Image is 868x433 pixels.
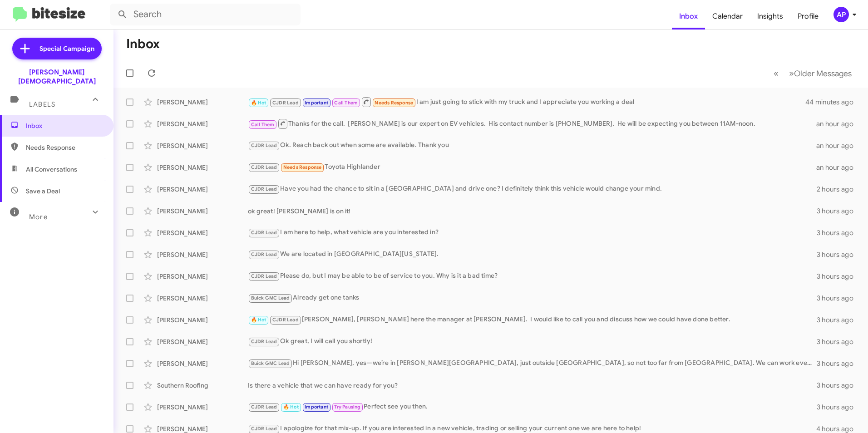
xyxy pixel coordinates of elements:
span: CJDR Lead [251,273,277,279]
div: [PERSON_NAME] [157,403,248,412]
div: [PERSON_NAME] [157,359,248,368]
nav: Page navigation example [769,64,857,83]
span: CJDR Lead [251,143,277,148]
button: Previous [768,64,784,83]
div: 3 hours ago [817,359,861,368]
div: 3 hours ago [817,228,861,237]
span: Older Messages [794,69,852,79]
div: an hour ago [816,141,861,150]
div: [PERSON_NAME] [157,207,248,216]
a: Special Campaign [12,38,102,59]
div: Is there a vehicle that we can have ready for you? [248,381,817,390]
button: AP [826,7,858,22]
span: Call Them [334,100,358,106]
span: 🔥 Hot [251,317,266,323]
div: 44 minutes ago [806,98,861,107]
span: CJDR Lead [272,317,299,323]
span: Inbox [26,121,103,130]
div: [PERSON_NAME] [157,163,248,172]
span: Try Pausing [334,404,360,410]
div: [PERSON_NAME] [157,185,248,194]
span: Needs Response [283,164,322,170]
span: Labels [29,100,55,108]
span: Special Campaign [39,44,94,53]
div: Hi [PERSON_NAME], yes—we’re in [PERSON_NAME][GEOGRAPHIC_DATA], just outside [GEOGRAPHIC_DATA], so... [248,358,817,369]
div: Please do, but I may be able to be of service to you. Why is it a bad time? [248,271,817,281]
div: [PERSON_NAME] [157,337,248,346]
div: We are located in [GEOGRAPHIC_DATA][US_STATE]. [248,249,817,260]
span: Needs Response [375,100,413,106]
h1: Inbox [126,37,160,51]
div: 3 hours ago [817,337,861,346]
div: 3 hours ago [817,381,861,390]
a: Calendar [705,3,750,30]
span: 🔥 Hot [283,404,299,410]
span: Call Them [251,122,275,128]
span: CJDR Lead [251,339,277,344]
div: Southern Roofing [157,381,248,390]
span: 🔥 Hot [251,100,266,106]
span: Needs Response [26,143,103,152]
span: Save a Deal [26,187,60,196]
button: Next [784,64,857,83]
div: Already get one tanks [248,293,817,303]
span: Buick GMC Lead [251,295,290,301]
span: CJDR Lead [251,230,277,236]
div: 3 hours ago [817,272,861,281]
div: Thanks for the call. [PERSON_NAME] is our expert on EV vehicles. His contact number is [PHONE_NUM... [248,118,816,129]
div: an hour ago [816,119,861,128]
span: CJDR Lead [251,404,277,410]
div: [PERSON_NAME] [157,119,248,128]
span: « [774,68,779,79]
input: Search [110,4,301,25]
div: 3 hours ago [817,403,861,412]
div: 3 hours ago [817,294,861,303]
div: [PERSON_NAME] [157,98,248,107]
div: ok great! [PERSON_NAME] is on it! [248,207,817,216]
div: Perfect see you then. [248,402,817,412]
div: Ok. Reach back out when some are available. Thank you [248,140,816,151]
div: 3 hours ago [817,315,861,325]
a: Insights [750,3,790,30]
div: Have you had the chance to sit in a [GEOGRAPHIC_DATA] and drive one? I definitely think this vehi... [248,184,817,194]
div: 3 hours ago [817,207,861,216]
span: All Conversations [26,165,77,174]
span: CJDR Lead [251,251,277,257]
a: Inbox [672,3,705,30]
span: CJDR Lead [251,426,277,432]
span: » [789,68,794,79]
div: 2 hours ago [817,185,861,194]
a: Profile [790,3,826,30]
div: [PERSON_NAME] [157,228,248,237]
div: [PERSON_NAME] [157,315,248,325]
div: [PERSON_NAME] [157,141,248,150]
span: Buick GMC Lead [251,360,290,366]
span: CJDR Lead [272,100,299,106]
div: [PERSON_NAME] [157,250,248,259]
span: CJDR Lead [251,164,277,170]
div: I am just going to stick with my truck and I appreciate you working a deal [248,96,806,108]
span: More [29,213,48,221]
div: [PERSON_NAME] [157,294,248,303]
span: Important [305,404,328,410]
div: AP [833,7,849,22]
span: Important [305,100,328,106]
div: [PERSON_NAME], [PERSON_NAME] here the manager at [PERSON_NAME]. I would like to call you and disc... [248,315,817,325]
div: Toyota Highlander [248,162,816,172]
div: I am here to help, what vehicle are you interested in? [248,227,817,238]
div: [PERSON_NAME] [157,272,248,281]
div: 3 hours ago [817,250,861,259]
span: CJDR Lead [251,186,277,192]
div: Ok great, I will call you shortly! [248,336,817,347]
div: an hour ago [816,163,861,172]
